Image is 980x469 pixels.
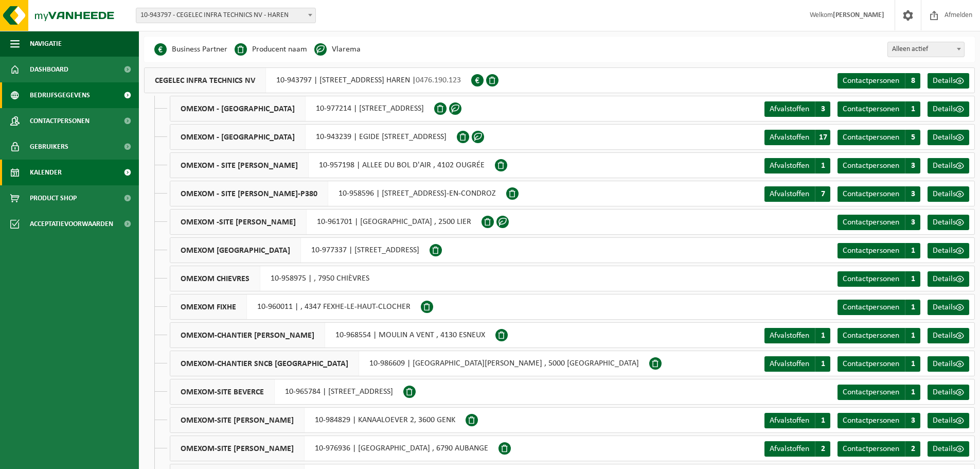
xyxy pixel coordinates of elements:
span: Contactpersonen [843,162,899,170]
span: Afvalstoffen [770,190,809,198]
span: 1 [905,356,920,372]
span: Afvalstoffen [770,445,809,453]
span: 1 [815,413,830,428]
span: 1 [815,158,830,173]
li: Vlarema [314,42,361,57]
div: 10-968554 | MOULIN A VENT , 4130 ESNEUX [170,322,495,348]
a: Afvalstoffen 7 [764,186,830,202]
a: Afvalstoffen 1 [764,413,830,428]
span: Contactpersonen [843,303,899,311]
span: OMEXOM-SITE [PERSON_NAME] [170,408,305,432]
span: Contactpersonen [843,445,899,453]
div: 10-965784 | [STREET_ADDRESS] [170,379,403,405]
a: Details [928,186,969,202]
a: Afvalstoffen 3 [764,101,830,117]
span: Contactpersonen [843,190,899,198]
span: Details [933,105,956,113]
span: Details [933,247,956,255]
span: OMEXOM-SITE [PERSON_NAME] [170,436,305,461]
a: Afvalstoffen 17 [764,130,830,145]
span: Afvalstoffen [770,416,809,425]
a: Contactpersonen 1 [838,271,920,287]
a: Afvalstoffen 1 [764,158,830,173]
span: 2 [905,441,920,457]
span: OMEXOM-CHANTIER [PERSON_NAME] [170,323,325,348]
div: 10-958975 | , 7950 CHIÈVRES [170,266,380,291]
span: Details [933,162,956,170]
span: Details [933,77,956,85]
span: Contactpersonen [843,388,899,396]
span: Contactpersonen [843,360,899,368]
span: Details [933,332,956,340]
span: OMEXOM -SITE [PERSON_NAME] [170,210,307,234]
span: Acceptatievoorwaarden [30,211,113,237]
a: Contactpersonen 8 [838,73,920,89]
span: OMEXOM [GEOGRAPHIC_DATA] [170,238,301,263]
div: 10-976936 | [GEOGRAPHIC_DATA] , 6790 AUBANGE [170,436,498,461]
a: Details [928,413,969,428]
a: Contactpersonen 3 [838,158,920,173]
span: Afvalstoffen [770,162,809,170]
span: 1 [905,300,920,315]
span: 10-943797 - CEGELEC INFRA TECHNICS NV - HAREN [136,8,316,23]
a: Contactpersonen 3 [838,215,920,230]
span: 1 [905,385,920,400]
span: 1 [905,101,920,117]
span: Contactpersonen [843,105,899,113]
span: Afvalstoffen [770,105,809,113]
span: Product Shop [30,185,77,211]
li: Business Partner [154,42,227,57]
a: Contactpersonen 1 [838,385,920,400]
a: Details [928,130,969,145]
a: Details [928,271,969,287]
div: 10-943239 | EGIDE [STREET_ADDRESS] [170,124,457,150]
a: Details [928,441,969,457]
a: Contactpersonen 3 [838,186,920,202]
span: 8 [905,73,920,89]
strong: [PERSON_NAME] [833,11,884,19]
a: Contactpersonen 1 [838,101,920,117]
a: Details [928,328,969,343]
a: Details [928,243,969,258]
span: Details [933,445,956,453]
span: OMEXOM-CHANTIER SNCB [GEOGRAPHIC_DATA] [170,351,359,376]
a: Contactpersonen 2 [838,441,920,457]
span: 1 [905,328,920,343]
span: OMEXOM - [GEOGRAPHIC_DATA] [170,125,306,149]
span: Contactpersonen [843,275,899,283]
span: Alleen actief [887,42,965,57]
span: Afvalstoffen [770,332,809,340]
a: Details [928,158,969,173]
span: 1 [815,328,830,343]
a: Contactpersonen 1 [838,243,920,258]
span: Details [933,416,956,425]
span: 10-943797 - CEGELEC INFRA TECHNICS NV - HAREN [136,8,315,23]
a: Contactpersonen 3 [838,413,920,428]
span: Details [933,275,956,283]
a: Contactpersonen 5 [838,130,920,145]
a: Details [928,385,969,400]
span: Details [933,133,956,142]
span: OMEXOM FIXHE [170,294,247,319]
div: 10-961701 | [GEOGRAPHIC_DATA] , 2500 LIER [170,209,482,235]
span: Alleen actief [888,42,964,57]
a: Details [928,356,969,372]
span: 7 [815,186,830,202]
a: Details [928,73,969,89]
li: Producent naam [235,42,307,57]
span: Afvalstoffen [770,133,809,142]
div: 10-977214 | [STREET_ADDRESS] [170,96,434,121]
span: 1 [815,356,830,372]
span: Details [933,360,956,368]
div: 10-958596 | [STREET_ADDRESS]-EN-CONDROZ [170,181,506,206]
span: Details [933,303,956,311]
div: 10-960011 | , 4347 FEXHE-LE-HAUT-CLOCHER [170,294,421,320]
span: Details [933,190,956,198]
span: Afvalstoffen [770,360,809,368]
span: 5 [905,130,920,145]
a: Details [928,101,969,117]
span: OMEXOM-SITE BEVERCE [170,379,275,404]
span: 3 [905,215,920,230]
a: Afvalstoffen 1 [764,356,830,372]
span: Navigatie [30,31,62,57]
